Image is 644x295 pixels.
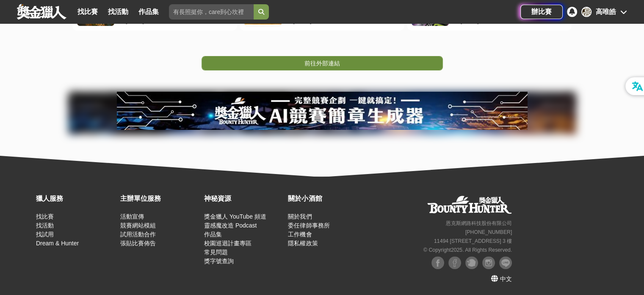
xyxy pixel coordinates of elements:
a: 找試用 [36,231,54,238]
img: Facebook [448,256,461,269]
div: 高 [581,7,591,17]
a: 競賽網站模組 [120,222,155,229]
span: 前往外部連結 [304,60,340,67]
a: 常見問題 [204,249,228,256]
img: Facebook [431,256,444,269]
a: 找活動 [36,222,54,229]
small: © Copyright 2025 . All Rights Reserved. [423,247,512,253]
img: e66c81bb-b616-479f-8cf1-2a61d99b1888.jpg [117,92,528,130]
a: 校園巡迴計畫專區 [204,240,252,247]
small: 恩克斯網路科技股份有限公司 [446,220,512,226]
div: 獵人服務 [36,194,116,204]
a: 辦比賽 [520,5,563,19]
a: Dream & Hunter [36,240,79,247]
a: 靈感魔改造 Podcast [204,222,257,229]
a: 試用活動合作 [120,231,155,238]
img: Plurk [465,256,478,269]
a: 隱私權政策 [288,240,318,247]
a: 找比賽 [74,6,101,18]
div: 關於小酒館 [288,194,368,204]
div: 高唯皓 [596,7,616,17]
a: 關於我們 [288,213,312,220]
div: 神秘資源 [204,194,284,204]
a: 工作機會 [288,231,312,238]
small: [PHONE_NUMBER] [465,229,512,235]
input: 有長照挺你，care到心坎裡！青春出手，拍出照顧 影音徵件活動 [169,4,254,20]
img: LINE [499,256,512,269]
a: 委任律師事務所 [288,222,329,229]
a: 找比賽 [36,213,54,220]
span: 中文 [500,275,512,282]
a: 活動宣傳 [120,213,144,220]
small: 11494 [STREET_ADDRESS] 3 樓 [434,238,512,244]
a: 作品集 [135,6,162,18]
a: 作品集 [204,231,222,238]
a: 前往外部連結 [202,56,443,70]
a: 找活動 [105,6,132,18]
a: 張貼比賽佈告 [120,240,155,247]
img: Instagram [482,256,495,269]
a: 獎金獵人 YouTube 頻道 [204,213,266,220]
a: 獎字號查詢 [204,258,234,264]
div: 主辦單位服務 [120,194,199,204]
